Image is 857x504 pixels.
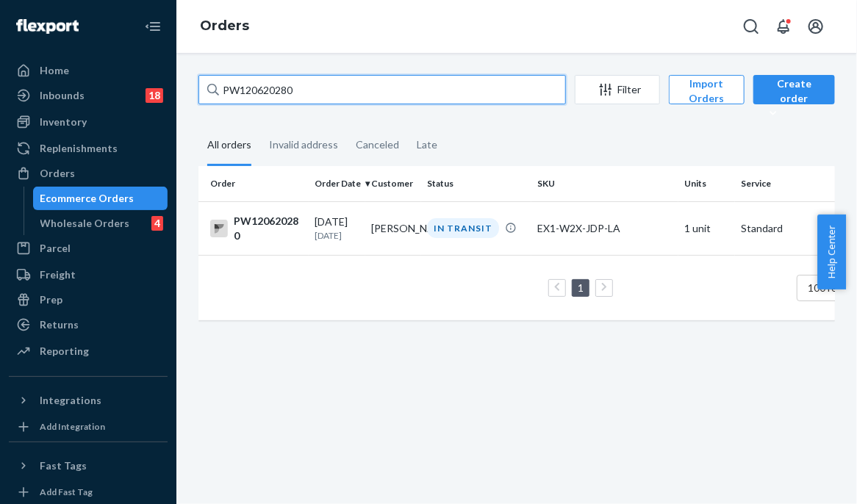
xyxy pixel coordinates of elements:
[417,126,437,164] div: Late
[9,418,168,436] a: Add Integration
[269,126,338,164] div: Invalid address
[9,110,168,134] a: Inventory
[421,166,531,201] th: Status
[40,191,135,206] div: Ecommerce Orders
[40,115,87,129] div: Inventory
[146,88,163,103] div: 18
[575,82,659,97] div: Filter
[678,166,735,201] th: Units
[138,12,168,41] button: Close Navigation
[40,241,71,256] div: Parcel
[817,215,846,289] button: Help Center
[40,166,75,181] div: Orders
[207,126,251,166] div: All orders
[40,63,69,78] div: Home
[575,75,660,104] button: Filter
[198,75,566,104] input: Search orders
[33,212,168,235] a: Wholesale Orders4
[9,454,168,478] button: Fast Tags
[40,141,118,156] div: Replenishments
[764,76,824,120] div: Create order
[40,317,79,332] div: Returns
[9,237,168,260] a: Parcel
[9,389,168,412] button: Integrations
[309,166,365,201] th: Order Date
[753,75,835,104] button: Create order
[365,201,422,255] td: [PERSON_NAME]
[40,216,130,231] div: Wholesale Orders
[9,263,168,287] a: Freight
[531,166,678,201] th: SKU
[741,221,839,236] p: Standard
[735,166,845,201] th: Service
[9,313,168,336] a: Returns
[200,18,249,34] a: Orders
[678,201,735,255] td: 1 unit
[315,215,359,242] div: [DATE]
[40,267,76,282] div: Freight
[575,281,587,294] a: Page 1 is your current page
[537,221,673,236] div: EX1-W2X-JDP-LA
[9,59,168,82] a: Home
[356,126,399,164] div: Canceled
[40,458,87,473] div: Fast Tags
[9,84,168,107] a: Inbounds18
[9,339,168,363] a: Reporting
[16,19,79,34] img: Flexport logo
[315,229,359,242] p: [DATE]
[33,187,168,210] a: Ecommerce Orders
[40,344,89,359] div: Reporting
[151,216,163,231] div: 4
[198,166,309,201] th: Order
[769,12,798,41] button: Open notifications
[40,420,105,433] div: Add Integration
[40,393,101,408] div: Integrations
[188,5,261,48] ol: breadcrumbs
[9,288,168,312] a: Prep
[801,12,831,41] button: Open account menu
[40,486,93,498] div: Add Fast Tag
[40,88,85,103] div: Inbounds
[9,483,168,501] a: Add Fast Tag
[40,292,62,307] div: Prep
[669,75,745,104] button: Import Orders
[427,218,499,238] div: IN TRANSIT
[210,214,303,243] div: PW120620280
[371,177,416,190] div: Customer
[9,162,168,185] a: Orders
[736,12,766,41] button: Open Search Box
[9,137,168,160] a: Replenishments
